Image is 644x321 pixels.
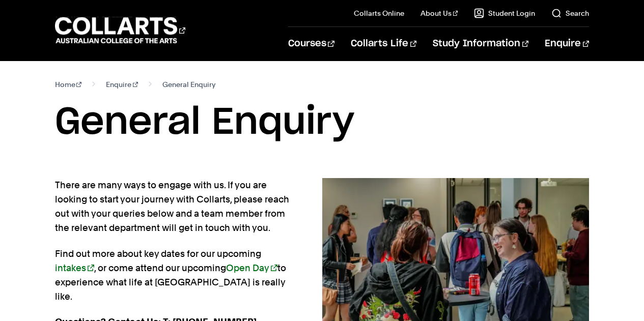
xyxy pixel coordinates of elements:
[433,27,528,61] a: Study Information
[474,8,535,18] a: Student Login
[421,8,458,18] a: About Us
[551,8,589,18] a: Search
[55,262,94,273] a: intakes
[226,262,277,273] a: Open Day
[545,27,589,61] a: Enquire
[351,27,416,61] a: Collarts Life
[55,100,590,145] h1: General Enquiry
[106,77,138,92] a: Enquire
[55,247,290,304] p: Find out more about key dates for our upcoming , or come attend our upcoming to experience what l...
[55,77,82,92] a: Home
[162,77,215,92] span: General Enquiry
[55,16,185,45] div: Go to homepage
[354,8,404,18] a: Collarts Online
[55,178,290,235] p: There are many ways to engage with us. If you are looking to start your journey with Collarts, pl...
[288,27,334,61] a: Courses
